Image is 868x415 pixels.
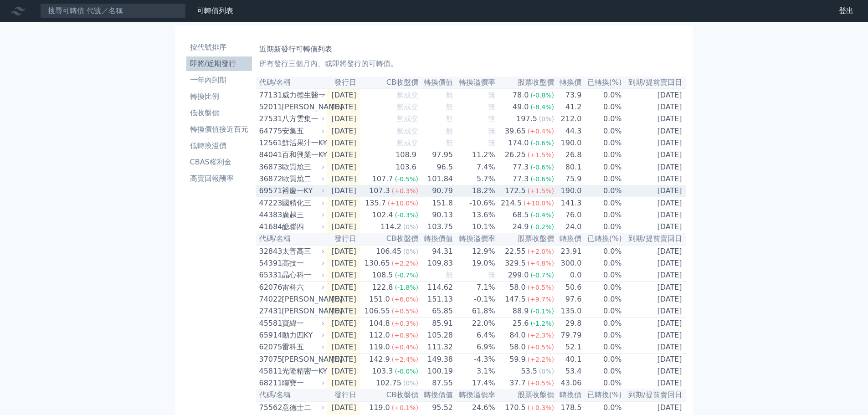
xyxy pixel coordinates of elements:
[282,126,323,137] div: 安集五
[555,125,582,138] td: 44.3
[453,329,496,341] td: 6.4%
[622,293,686,305] td: [DATE]
[419,293,453,305] td: 151.13
[327,257,360,269] td: [DATE]
[582,329,622,341] td: 0.0%
[392,260,418,267] span: (+2.2%)
[392,343,418,351] span: (+0.4%)
[282,113,323,124] div: 八方雲集一
[419,245,453,257] td: 94.31
[370,282,395,293] div: 122.8
[186,106,252,120] a: 低收盤價
[555,329,582,341] td: 79.79
[392,307,418,315] span: (+0.5%)
[582,209,622,221] td: 0.0%
[582,149,622,161] td: 0.0%
[40,3,186,19] input: 搜尋可轉債 代號／名稱
[419,185,453,197] td: 90.79
[360,233,419,245] th: CB收盤價
[453,318,496,330] td: 22.0%
[453,293,496,305] td: -0.1%
[259,306,280,317] div: 27431
[327,245,360,257] td: [DATE]
[259,282,280,293] div: 62076
[528,260,554,267] span: (+4.8%)
[186,40,252,55] a: 按代號排序
[186,91,252,102] li: 轉換比例
[503,294,528,305] div: 147.5
[186,73,252,87] a: 一年內到期
[259,198,280,209] div: 47223
[622,209,686,221] td: [DATE]
[582,221,622,233] td: 0.0%
[528,284,554,291] span: (+0.5%)
[259,354,280,365] div: 37075
[419,233,453,245] th: 轉換價值
[186,171,252,186] a: 高賣回報酬率
[453,149,496,161] td: 11.2%
[622,354,686,366] td: [DATE]
[327,137,360,149] td: [DATE]
[392,320,418,327] span: (+0.3%)
[582,245,622,257] td: 0.0%
[446,91,453,99] span: 無
[622,89,686,101] td: [DATE]
[530,307,554,315] span: (-0.1%)
[259,221,280,232] div: 41684
[555,137,582,149] td: 190.0
[582,137,622,149] td: 0.0%
[392,296,418,303] span: (+6.0%)
[503,258,528,269] div: 329.5
[327,77,360,89] th: 發行日
[186,108,252,118] li: 低收盤價
[508,354,528,365] div: 59.9
[259,149,280,160] div: 84041
[419,365,453,377] td: 100.19
[539,115,554,123] span: (0%)
[582,233,622,245] th: 已轉換(%)
[503,149,528,160] div: 26.25
[327,318,360,330] td: [DATE]
[367,185,392,196] div: 107.3
[327,113,360,125] td: [DATE]
[555,161,582,174] td: 80.1
[508,330,528,341] div: 84.0
[555,209,582,221] td: 76.0
[530,164,554,171] span: (-0.6%)
[282,221,323,232] div: 醣聯四
[327,329,360,341] td: [DATE]
[259,270,280,281] div: 65331
[511,221,531,232] div: 24.9
[832,4,861,18] a: 登出
[327,173,360,185] td: [DATE]
[555,197,582,210] td: 141.3
[282,246,323,257] div: 太普高三
[327,293,360,305] td: [DATE]
[453,305,496,318] td: 61.8%
[555,185,582,197] td: 190.0
[419,173,453,185] td: 101.84
[453,185,496,197] td: 18.2%
[582,318,622,330] td: 0.0%
[582,101,622,113] td: 0.0%
[453,233,496,245] th: 轉換溢價率
[503,246,528,257] div: 22.55
[582,185,622,197] td: 0.0%
[370,174,395,184] div: 107.7
[528,151,554,159] span: (+1.5%)
[528,187,554,195] span: (+1.5%)
[453,245,496,257] td: 12.9%
[582,293,622,305] td: 0.0%
[396,114,418,123] span: 無成交
[403,248,418,255] span: (0%)
[186,173,252,184] li: 高賣回報酬率
[622,318,686,330] td: [DATE]
[259,210,280,220] div: 44383
[327,341,360,354] td: [DATE]
[622,282,686,294] td: [DATE]
[582,257,622,269] td: 0.0%
[186,58,252,69] li: 即將/近期發行
[555,89,582,101] td: 73.9
[622,185,686,197] td: [DATE]
[419,257,453,269] td: 109.83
